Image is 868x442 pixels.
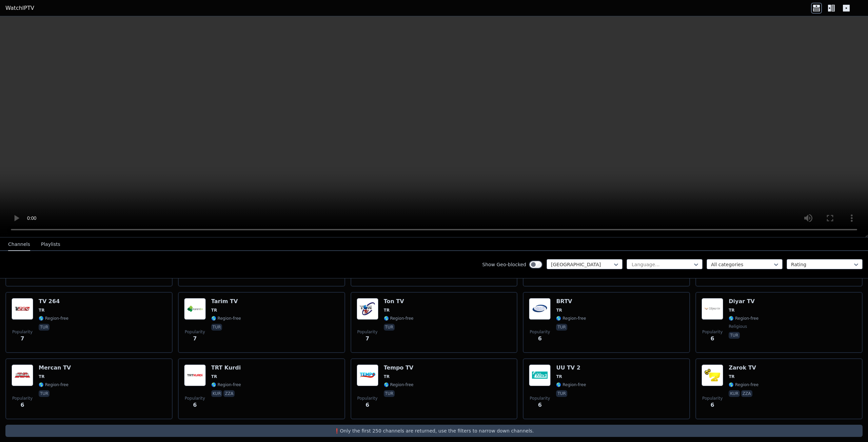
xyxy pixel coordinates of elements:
span: 🌎 Region-free [211,382,241,387]
span: Popularity [702,396,723,401]
img: TV 264 [12,298,33,320]
span: 7 [193,335,197,343]
span: Popularity [357,329,378,335]
p: kur [729,390,740,397]
img: Diyar TV [702,298,723,320]
span: 🌎 Region-free [211,316,241,321]
a: WatchIPTV [5,4,34,12]
img: Mercan TV [12,364,33,386]
img: Tempo TV [357,364,378,386]
span: 7 [20,335,24,343]
span: TR [384,308,390,313]
span: Popularity [530,329,550,335]
span: 6 [711,335,714,343]
span: 6 [366,401,369,409]
img: UU TV 2 [529,364,551,386]
span: 7 [366,335,369,343]
p: tur [384,324,395,331]
span: 6 [711,401,714,409]
p: ❗️Only the first 250 channels are returned, use the filters to narrow down channels. [8,427,860,434]
p: kur [211,390,222,397]
span: TR [729,308,734,313]
h6: Ton TV [384,298,414,305]
span: religious [729,324,747,329]
h6: Tempo TV [384,364,414,371]
label: Show Geo-blocked [482,261,526,268]
span: 🌎 Region-free [384,316,414,321]
span: TR [729,374,734,379]
span: TR [211,308,217,313]
p: tur [729,332,739,339]
span: TR [384,374,390,379]
p: tur [556,324,567,331]
p: zza [741,390,752,397]
span: TR [556,374,562,379]
img: Ton TV [357,298,378,320]
img: BRTV [529,298,551,320]
span: Popularity [185,396,205,401]
h6: UU TV 2 [556,364,586,371]
span: Popularity [357,396,378,401]
span: 6 [193,401,197,409]
h6: BRTV [556,298,586,305]
p: tur [556,390,567,397]
h6: Tarim TV [211,298,241,305]
span: TR [556,308,562,313]
span: 🌎 Region-free [556,316,586,321]
span: Popularity [530,396,550,401]
span: 6 [538,335,542,343]
h6: TV 264 [39,298,68,305]
img: Tarim TV [184,298,206,320]
span: 🌎 Region-free [384,382,414,387]
p: tur [39,324,50,331]
span: 🌎 Region-free [39,382,68,387]
span: TR [39,374,44,379]
span: 🌎 Region-free [556,382,586,387]
span: 6 [20,401,24,409]
span: Popularity [702,329,723,335]
span: Popularity [185,329,205,335]
span: 🌎 Region-free [729,382,758,387]
img: TRT Kurdi [184,364,206,386]
p: zza [223,390,235,397]
span: TR [39,308,44,313]
span: TR [211,374,217,379]
p: tur [39,390,50,397]
h6: TRT Kurdi [211,364,241,371]
span: 🌎 Region-free [39,316,68,321]
p: tur [384,390,395,397]
span: 🌎 Region-free [729,316,758,321]
h6: Diyar TV [729,298,758,305]
img: Zarok TV [702,364,723,386]
button: Channels [8,238,30,251]
h6: Mercan TV [39,364,71,371]
p: tur [211,324,222,331]
h6: Zarok TV [729,364,758,371]
span: 6 [538,401,542,409]
span: Popularity [12,396,33,401]
span: Popularity [12,329,33,335]
button: Playlists [41,238,60,251]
